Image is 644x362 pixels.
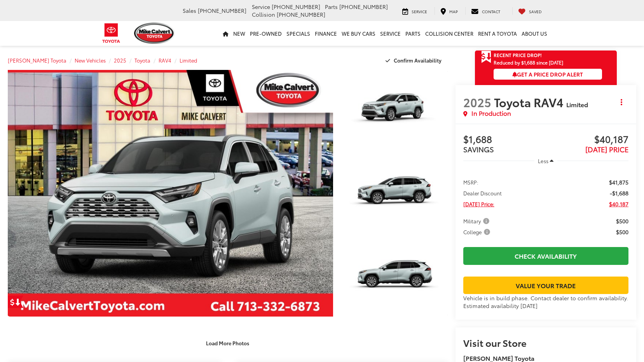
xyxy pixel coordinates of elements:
[220,21,231,46] a: Home
[449,9,458,14] span: Map
[312,21,339,46] a: Finance
[284,21,312,46] a: Specials
[252,10,275,18] span: Collision
[463,277,628,294] a: Value Your Trade
[8,70,333,317] a: Expand Photo 0
[519,21,550,46] a: About Us
[394,57,442,64] span: Confirm Availability
[465,7,506,15] a: Contact
[512,7,548,15] a: My Saved Vehicles
[463,200,494,208] span: [DATE] Price:
[463,217,491,225] span: Military
[512,70,583,78] span: Get a Price Drop Alert
[471,109,511,118] span: In Production
[342,70,447,149] a: Expand Photo 1
[616,217,628,225] span: $500
[482,9,500,14] span: Contact
[339,3,388,10] span: [PHONE_NUMBER]
[529,9,542,14] span: Saved
[97,21,126,46] img: Toyota
[609,200,628,208] span: $40,187
[180,57,197,64] a: Limited
[621,99,622,105] span: dropdown dots
[546,134,628,146] span: $40,187
[534,154,558,168] button: Less
[566,100,588,109] span: Limited
[463,94,491,110] span: 2025
[616,228,628,236] span: $500
[183,7,196,14] span: Sales
[198,7,246,14] span: [PHONE_NUMBER]
[609,178,628,186] span: $41,875
[615,95,628,109] button: Actions
[134,23,175,44] img: Mike Calvert Toyota
[378,21,403,46] a: Service
[342,237,447,316] a: Expand Photo 3
[463,294,628,310] div: Vehicle is in build phase. Contact dealer to confirm availability. Estimated availability [DATE]
[494,60,602,65] span: Reduced by $1,688 since [DATE]
[231,21,248,46] a: New
[463,189,502,197] span: Dealer Discount
[339,21,378,46] a: WE BUY CARS
[481,50,491,64] span: Get Price Drop Alert
[341,153,449,233] img: 2025 Toyota RAV4 Limited
[463,178,478,186] span: MSRP:
[463,144,494,154] span: SAVINGS
[381,54,448,67] button: Confirm Availability
[272,3,320,10] span: [PHONE_NUMBER]
[463,228,493,236] button: College
[463,134,546,146] span: $1,688
[325,3,338,10] span: Parts
[248,21,284,46] a: Pre-Owned
[423,21,476,46] a: Collision Center
[342,153,447,233] a: Expand Photo 2
[435,7,464,15] a: Map
[75,57,106,64] a: New Vehicles
[403,21,423,46] a: Parts
[252,3,270,10] span: Service
[341,69,449,150] img: 2025 Toyota RAV4 Limited
[396,7,433,15] a: Service
[585,144,628,154] span: [DATE] PRICE
[277,10,325,18] span: [PHONE_NUMBER]
[494,52,542,58] span: Recent Price Drop!
[8,57,66,64] a: [PERSON_NAME] Toyota
[538,157,548,164] span: Less
[201,336,255,350] button: Load More Photos
[8,296,23,308] a: Get Price Drop Alert
[463,338,628,348] h2: Visit our Store
[134,57,150,64] a: Toyota
[475,50,617,60] a: Get Price Drop Alert Recent Price Drop!
[494,94,566,110] span: Toyota RAV4
[463,228,492,236] span: College
[114,57,126,64] a: 2025
[341,236,449,317] img: 2025 Toyota RAV4 Limited
[5,69,337,318] img: 2025 Toyota RAV4 Limited
[463,247,628,265] a: Check Availability
[476,21,519,46] a: Rent a Toyota
[159,57,171,64] a: RAV4
[412,9,427,14] span: Service
[463,217,492,225] button: Military
[610,189,628,197] span: -$1,688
